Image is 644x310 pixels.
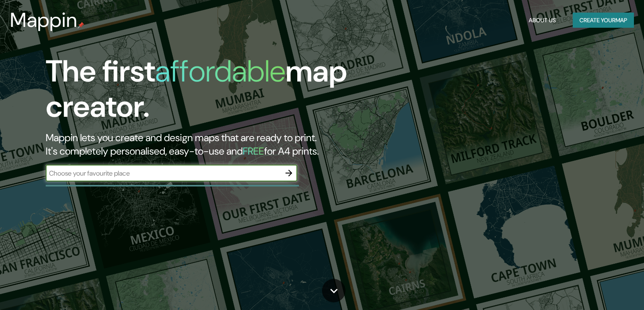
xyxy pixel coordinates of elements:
button: About Us [525,13,559,28]
h2: Mappin lets you create and design maps that are ready to print. It's completely personalised, eas... [46,131,368,158]
h3: Mappin [10,8,78,32]
button: Create yourmap [573,13,634,28]
h1: The first map creator. [46,54,368,131]
input: Choose your favourite place [46,168,280,178]
h1: affordable [155,52,286,91]
img: mappin-pin [78,22,84,29]
h5: FREE [243,144,264,158]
